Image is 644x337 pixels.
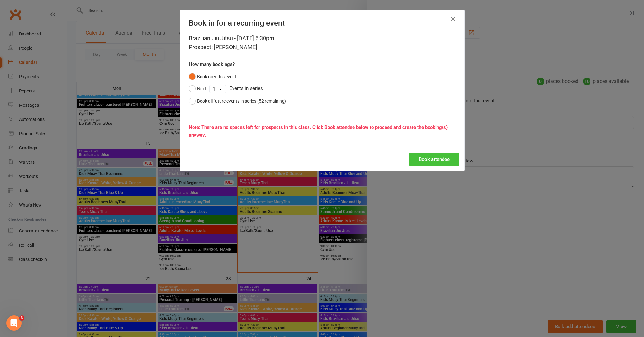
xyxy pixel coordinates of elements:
[448,14,458,24] button: Close
[189,95,286,107] button: Book all future events in series (52 remaining)
[189,83,206,95] button: Next
[409,153,459,166] button: Book attendee
[189,19,456,28] h4: Book in for a recurring event
[19,315,24,321] span: 3
[6,315,22,331] iframe: Intercom live chat
[189,83,456,95] div: Events in series
[189,124,456,139] div: Note: There are no spaces left for prospects in this class. Click Book attendee below to proceed ...
[189,60,235,68] label: How many bookings?
[189,71,236,83] button: Book only this event
[197,98,286,105] div: Book all future events in series (52 remaining)
[189,34,456,52] div: Brazilian Jiu Jitsu - [DATE] 6:30pm Prospect: [PERSON_NAME]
